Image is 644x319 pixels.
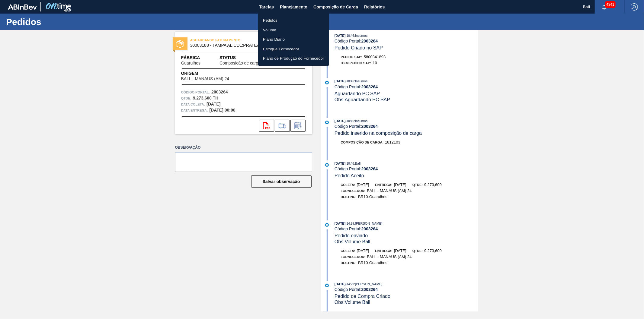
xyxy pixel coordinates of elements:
a: Estoque Fornecedor [258,44,329,54]
a: Pedidos [258,16,329,25]
a: Plano de Produção do Fornecedor [258,54,329,63]
a: Volume [258,25,329,35]
a: Plano Diário [258,35,329,44]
